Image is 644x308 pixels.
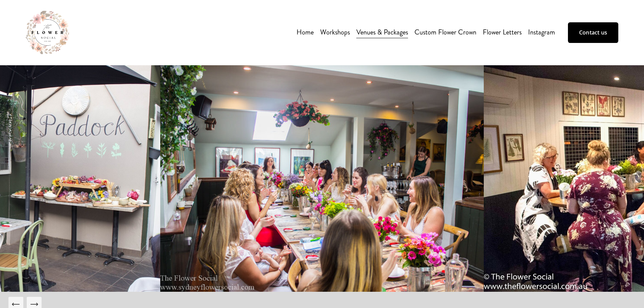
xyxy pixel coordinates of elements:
[160,65,484,292] img: the+cottage.jpg
[356,26,408,39] a: Venues & Packages
[26,11,69,54] img: The Flower Social
[568,22,618,43] a: Contact us
[528,26,555,39] a: Instagram
[296,26,314,39] a: Home
[483,26,522,39] a: Flower Letters
[320,27,350,38] span: Workshops
[414,26,476,39] a: Custom Flower Crown
[320,26,350,39] a: folder dropdown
